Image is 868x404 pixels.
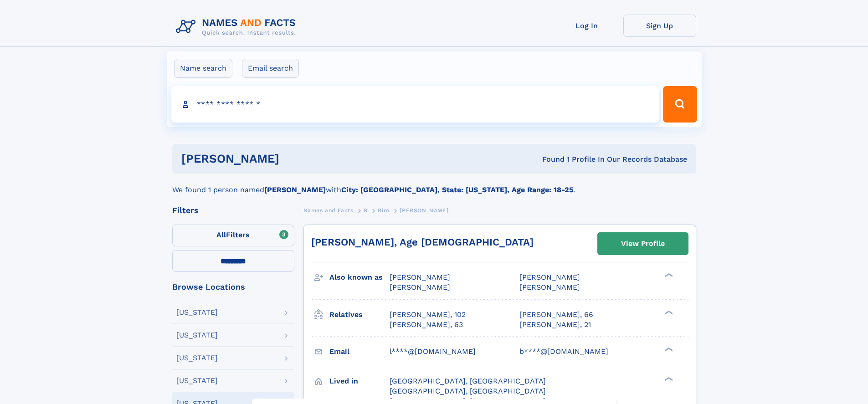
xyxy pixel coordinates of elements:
[400,207,448,214] span: [PERSON_NAME]
[176,332,218,339] div: [US_STATE]
[329,307,390,322] h3: Relatives
[550,15,623,37] a: Log In
[311,236,534,248] a: [PERSON_NAME], Age [DEMOGRAPHIC_DATA]
[303,205,354,216] a: Names and Facts
[411,154,687,164] div: Found 1 Profile In Our Records Database
[176,354,218,362] div: [US_STATE]
[364,207,368,214] span: B
[216,230,226,239] span: All
[329,270,390,285] h3: Also known as
[519,310,593,320] a: [PERSON_NAME], 66
[663,309,673,315] div: ❯
[174,59,232,78] label: Name search
[390,310,466,320] a: [PERSON_NAME], 102
[181,153,411,164] h1: [PERSON_NAME]
[598,233,688,255] a: View Profile
[663,86,697,123] button: Search Button
[176,377,218,384] div: [US_STATE]
[329,344,390,359] h3: Email
[172,15,303,39] img: Logo Names and Facts
[663,346,673,352] div: ❯
[621,233,665,254] div: View Profile
[172,225,294,246] label: Filters
[171,86,659,123] input: search input
[623,15,696,37] a: Sign Up
[264,185,326,194] b: [PERSON_NAME]
[519,320,591,330] a: [PERSON_NAME], 21
[519,283,580,291] span: [PERSON_NAME]
[329,373,390,389] h3: Lived in
[390,283,450,291] span: [PERSON_NAME]
[341,185,573,194] b: City: [GEOGRAPHIC_DATA], State: [US_STATE], Age Range: 18-25
[390,387,546,395] span: [GEOGRAPHIC_DATA], [GEOGRAPHIC_DATA]
[364,205,368,216] a: B
[378,207,389,214] span: Birn
[390,377,546,385] span: [GEOGRAPHIC_DATA], [GEOGRAPHIC_DATA]
[172,206,294,215] div: Filters
[378,205,389,216] a: Birn
[663,376,673,382] div: ❯
[390,320,463,330] a: [PERSON_NAME], 63
[663,272,673,278] div: ❯
[176,309,218,316] div: [US_STATE]
[519,273,580,281] span: [PERSON_NAME]
[172,283,294,291] div: Browse Locations
[390,273,450,281] span: [PERSON_NAME]
[172,174,696,195] div: We found 1 person named with .
[242,59,299,78] label: Email search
